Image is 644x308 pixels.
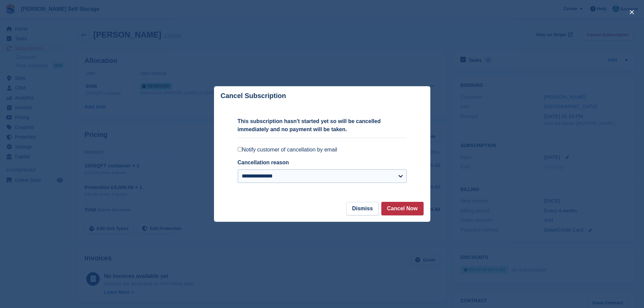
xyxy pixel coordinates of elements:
input: Notify customer of cancellation by email [238,147,242,151]
label: Notify customer of cancellation by email [238,146,407,153]
button: Dismiss [346,202,378,215]
label: Cancellation reason [238,160,289,165]
p: Cancel Subscription [221,92,286,100]
p: This subscription hasn't started yet so will be cancelled immediately and no payment will be taken. [238,117,407,134]
button: Cancel Now [381,202,424,215]
button: close [626,7,637,18]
